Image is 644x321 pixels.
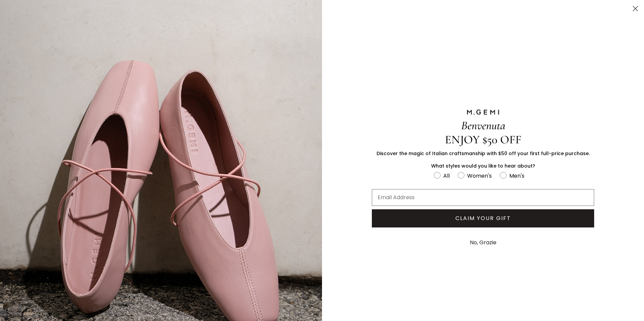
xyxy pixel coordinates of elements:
button: CLAIM YOUR GIFT [372,209,594,227]
span: Discover the magic of Italian craftsmanship with $50 off your first full-price purchase. [377,150,590,157]
img: M.GEMI [466,109,500,115]
div: Women's [467,172,492,180]
button: Close dialog [630,3,641,14]
span: What styles would you like to hear about? [431,163,535,169]
span: ENJOY $50 OFF [445,133,521,147]
div: Men's [509,172,524,180]
span: Benvenuta [461,118,505,133]
input: Email Address [372,189,594,206]
button: No, Grazie [466,234,500,251]
div: All [443,172,450,180]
